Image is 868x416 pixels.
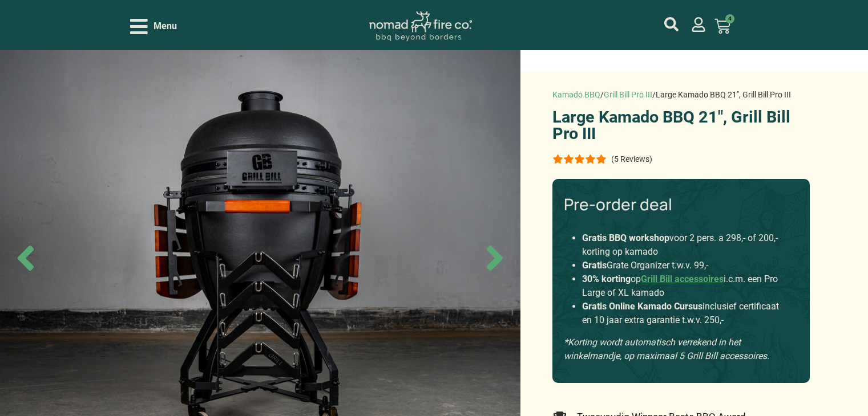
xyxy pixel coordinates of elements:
[691,17,706,32] a: mijn account
[564,337,769,361] em: *Korting wordt automatisch verrekend in het winkelmandje, op maximaal 5 Grill Bill accessoires.
[552,90,600,99] a: Kamado BBQ
[582,272,781,300] li: op i.c.m. een Pro Large of XL kamado
[552,109,810,142] h1: Large Kamado BBQ 21″, Grill Bill Pro III
[582,260,607,271] strong: Gratis
[656,90,791,99] span: Large Kamado BBQ 21″, Grill Bill Pro III
[582,274,631,284] strong: 30% korting
[582,301,703,312] strong: Gratis Online Kamado Cursus
[369,11,472,42] img: Nomad Logo
[564,195,799,214] h3: Pre-order deal
[641,274,724,284] a: Grill Bill accessoires
[475,238,515,278] span: Next slide
[582,259,781,272] li: Grate Organizer t.w.v. 99,-
[725,14,734,23] span: 4
[600,90,604,99] span: /
[582,233,669,243] strong: Gratis BBQ workshop
[154,19,177,33] span: Menu
[130,17,177,36] div: Open/Close Menu
[701,11,744,41] a: 4
[6,238,46,278] span: Previous slide
[582,231,781,259] li: voor 2 pers. a 298,- of 200,- korting op kamado
[552,89,791,101] nav: breadcrumbs
[611,154,652,164] p: (5 Reviews)
[582,300,781,327] li: inclusief certificaat en 10 jaar extra garantie t.w.v. 250,-
[664,17,679,31] a: mijn account
[652,90,656,99] span: /
[604,90,652,99] a: Grill Bill Pro III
